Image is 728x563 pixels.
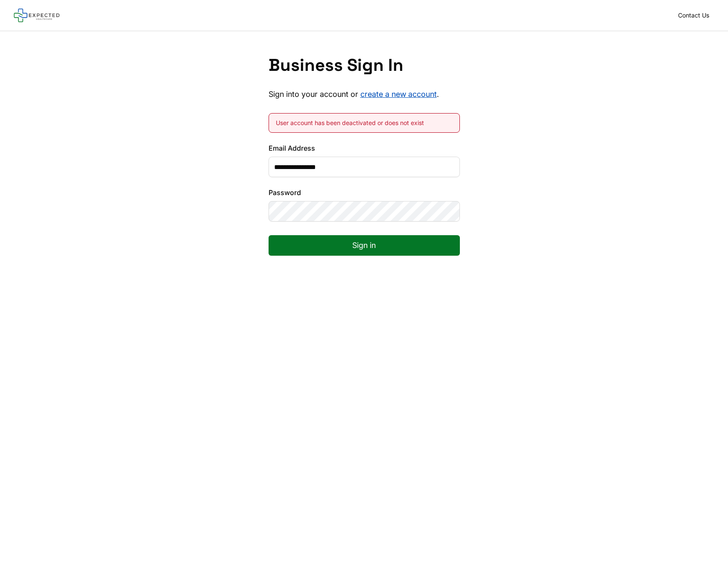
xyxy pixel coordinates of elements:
p: Sign into your account or . [269,89,460,99]
div: User account has been deactivated or does not exist [276,119,453,127]
label: Email Address [269,143,460,153]
label: Password [269,187,460,198]
button: Sign in [269,235,460,256]
a: create a new account [360,90,437,99]
h1: Business Sign In [269,55,460,76]
a: Contact Us [673,9,714,21]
